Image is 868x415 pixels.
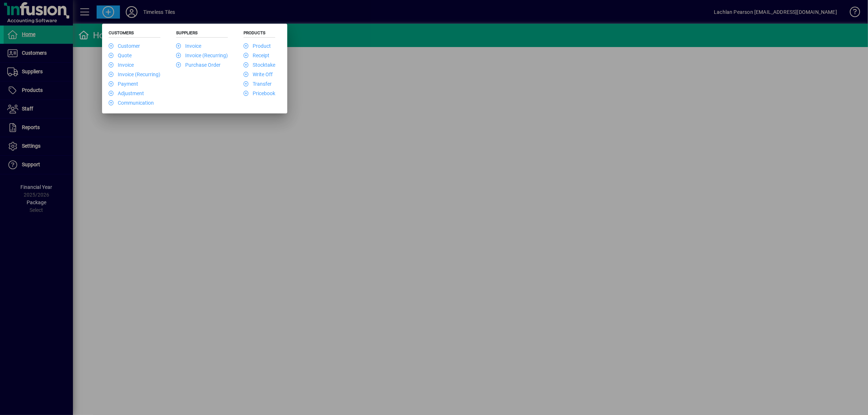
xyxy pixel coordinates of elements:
[109,100,154,106] a: Communication
[109,53,132,58] a: Quote
[244,43,271,49] a: Product
[176,30,228,38] h5: Suppliers
[109,43,140,49] a: Customer
[176,43,201,49] a: Invoice
[244,53,269,58] a: Receipt
[109,62,134,68] a: Invoice
[244,81,272,87] a: Transfer
[109,71,160,77] a: Invoice (Recurring)
[244,90,275,96] a: Pricebook
[244,62,275,68] a: Stocktake
[176,62,221,68] a: Purchase Order
[109,81,138,87] a: Payment
[109,30,160,38] h5: Customers
[109,90,144,96] a: Adjustment
[244,71,273,77] a: Write Off
[244,30,275,38] h5: Products
[176,53,228,58] a: Invoice (Recurring)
